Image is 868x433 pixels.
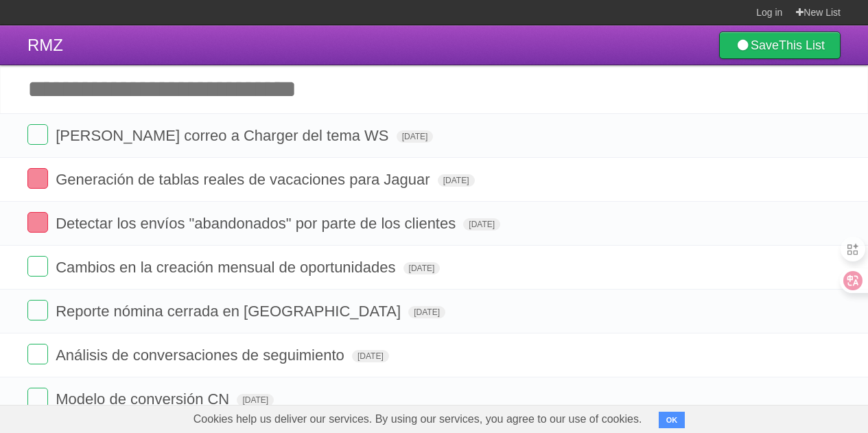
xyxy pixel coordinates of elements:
span: [DATE] [403,262,441,274]
label: Done [27,212,48,233]
label: Done [27,168,48,189]
label: Done [27,344,48,364]
span: Cookies help us deliver our services. By using our services, you agree to our use of cookies. [180,406,656,433]
span: Reporte nómina cerrada en [GEOGRAPHIC_DATA] [56,303,404,320]
a: SaveThis List [719,32,841,59]
label: Done [27,124,48,145]
span: [DATE] [352,350,389,362]
label: Done [27,300,48,320]
span: [DATE] [463,218,500,231]
span: [DATE] [237,394,274,406]
span: [PERSON_NAME] correo a Charger del tema WS [56,127,392,144]
span: Análisis de conversaciones de seguimiento [56,347,348,364]
span: Generación de tablas reales de vacaciones para Jaguar [56,171,433,188]
label: Done [27,256,48,277]
span: [DATE] [408,306,445,318]
span: RMZ [27,36,63,54]
button: OK [659,412,685,428]
span: Detectar los envíos "abandonados" por parte de los clientes [56,215,459,232]
b: This List [779,38,825,52]
span: Modelo de conversión CN [56,390,233,408]
span: [DATE] [397,130,434,143]
span: Cambios en la creación mensual de oportunidades [56,259,399,276]
span: [DATE] [438,174,475,187]
label: Done [27,388,48,408]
